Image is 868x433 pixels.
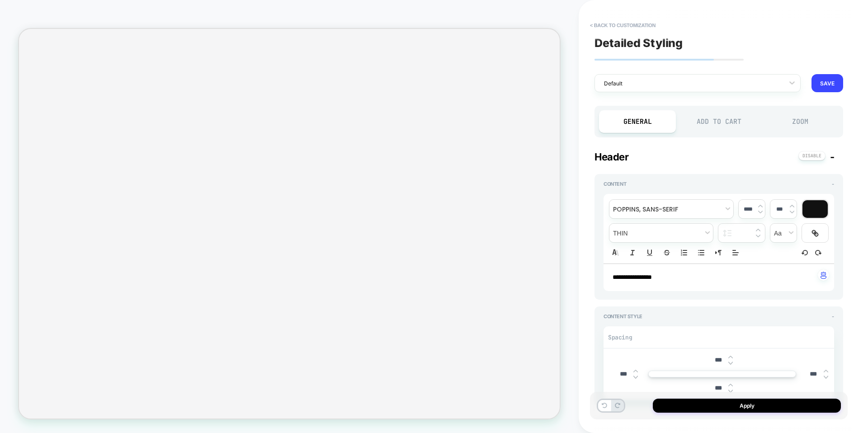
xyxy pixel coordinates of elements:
img: down [633,375,638,379]
span: - [830,151,835,163]
span: Spacing [608,334,632,341]
button: Ordered list [678,247,690,258]
button: Underline [643,247,656,258]
span: Detailed Styling [594,36,683,50]
button: SAVE [811,74,843,92]
span: - [832,181,834,187]
button: Right to Left [712,247,725,258]
span: Content [604,181,626,187]
img: up [728,355,733,359]
span: Align [729,247,742,258]
div: Add to Cart [680,110,757,133]
button: Bullet list [695,247,708,258]
span: - [832,313,834,320]
img: edit with ai [821,272,826,279]
img: up [728,383,733,387]
img: down [756,234,760,238]
span: Content Style [604,313,642,320]
img: down [728,389,733,393]
button: < Back to customization [585,18,660,33]
img: down [790,210,794,214]
span: transform [770,224,797,242]
img: up [758,204,763,208]
button: Strike [660,247,673,258]
button: Italic [626,247,639,258]
button: Apply [653,399,841,413]
img: up [633,369,638,373]
div: General [599,110,676,133]
img: down [824,375,828,379]
img: line height [723,230,731,237]
span: font [609,200,733,218]
span: fontWeight [609,224,713,242]
img: up [756,228,760,232]
span: Header [594,151,628,163]
img: up [824,369,828,373]
img: down [758,210,763,214]
img: down [728,361,733,365]
img: up [790,204,794,208]
div: Zoom [762,110,839,133]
